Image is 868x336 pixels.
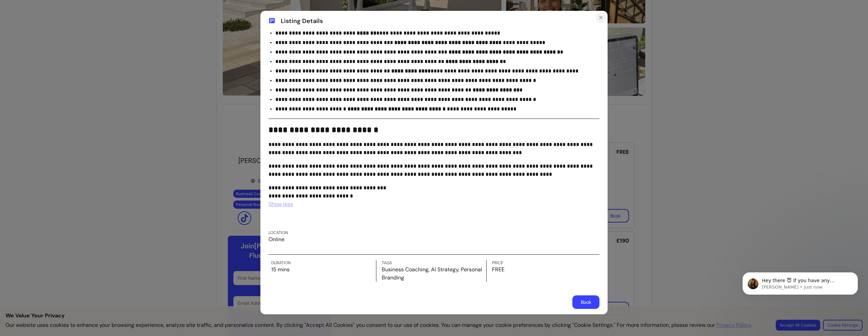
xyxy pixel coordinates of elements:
[382,266,487,282] p: Business Coaching, AI Strategy, Personal Branding
[492,260,597,266] label: Price
[269,201,293,208] span: Show less
[269,235,288,244] p: Online
[595,12,606,23] button: Close
[269,230,288,235] label: Location
[271,266,376,274] p: 15 mins
[492,266,597,274] p: FREE
[732,258,868,333] iframe: Intercom notifications message
[281,16,323,26] span: Listing Details
[572,295,599,309] button: Book
[382,260,487,266] label: Tags
[271,260,376,266] label: Duration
